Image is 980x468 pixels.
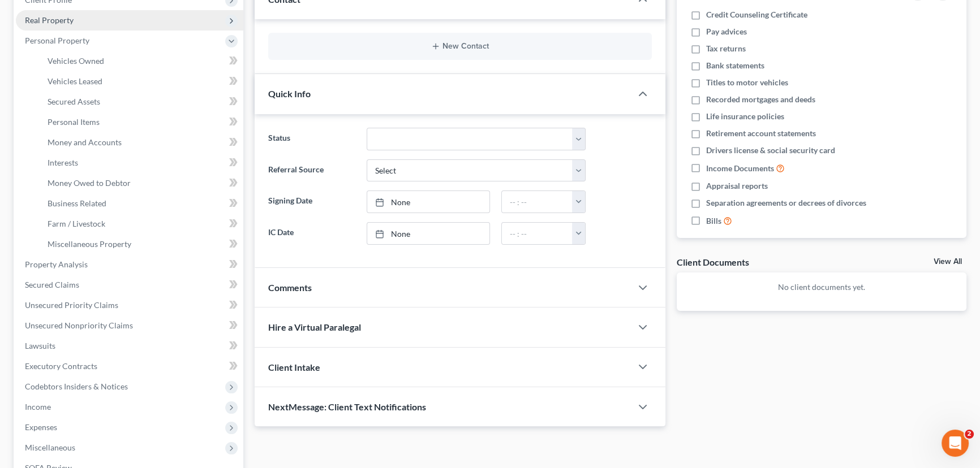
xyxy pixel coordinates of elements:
[25,361,97,371] span: Executory Contracts
[268,401,426,412] span: NextMessage: Client Text Notifications
[48,56,104,66] span: Vehicles Owned
[16,356,243,376] a: Executory Contracts
[263,222,361,245] label: IC Date
[706,145,835,156] span: Drivers license & social security card
[706,180,768,192] span: Appraisal reports
[48,76,102,86] span: Vehicles Leased
[367,191,489,213] a: None
[38,173,243,193] a: Money Owed to Debtor
[25,382,128,391] span: Codebtors Insiders & Notices
[25,280,79,289] span: Secured Claims
[48,239,131,249] span: Miscellaneous Property
[25,15,74,25] span: Real Property
[25,402,51,411] span: Income
[38,132,243,153] a: Money and Accounts
[16,315,243,336] a: Unsecured Nonpriority Claims
[25,320,133,330] span: Unsecured Nonpriority Claims
[25,36,89,45] span: Personal Property
[706,197,866,209] span: Separation agreements or decrees of divorces
[38,234,243,254] a: Miscellaneous Property
[268,362,320,372] span: Client Intake
[48,158,78,167] span: Interests
[502,191,573,213] input: -- : --
[16,275,243,295] a: Secured Claims
[706,26,747,37] span: Pay advices
[38,92,243,112] a: Secured Assets
[38,71,243,92] a: Vehicles Leased
[16,254,243,275] a: Property Analysis
[706,215,721,227] span: Bills
[706,111,784,122] span: Life insurance policies
[268,282,312,293] span: Comments
[38,51,243,71] a: Vehicles Owned
[942,430,969,457] iframe: Intercom live chat
[706,9,807,20] span: Credit Counseling Certificate
[48,117,100,127] span: Personal Items
[48,178,131,188] span: Money Owed to Debtor
[48,137,122,147] span: Money and Accounts
[263,159,361,182] label: Referral Source
[268,322,361,332] span: Hire a Virtual Paralegal
[16,336,243,356] a: Lawsuits
[686,281,958,293] p: No client documents yet.
[25,300,118,310] span: Unsecured Priority Claims
[502,223,573,244] input: -- : --
[706,163,774,174] span: Income Documents
[934,258,962,266] a: View All
[25,422,57,432] span: Expenses
[677,256,749,268] div: Client Documents
[706,77,788,88] span: Titles to motor vehicles
[48,97,100,106] span: Secured Assets
[706,43,746,54] span: Tax returns
[367,223,489,244] a: None
[263,190,361,213] label: Signing Date
[268,88,311,99] span: Quick Info
[38,214,243,234] a: Farm / Livestock
[48,198,106,208] span: Business Related
[16,295,243,315] a: Unsecured Priority Claims
[48,219,105,228] span: Farm / Livestock
[965,430,974,439] span: 2
[25,443,75,452] span: Miscellaneous
[706,94,815,105] span: Recorded mortgages and deeds
[277,42,643,51] button: New Contact
[263,128,361,150] label: Status
[38,112,243,132] a: Personal Items
[706,60,764,71] span: Bank statements
[706,128,816,139] span: Retirement account statements
[25,259,88,269] span: Property Analysis
[38,153,243,173] a: Interests
[25,341,55,350] span: Lawsuits
[38,193,243,214] a: Business Related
